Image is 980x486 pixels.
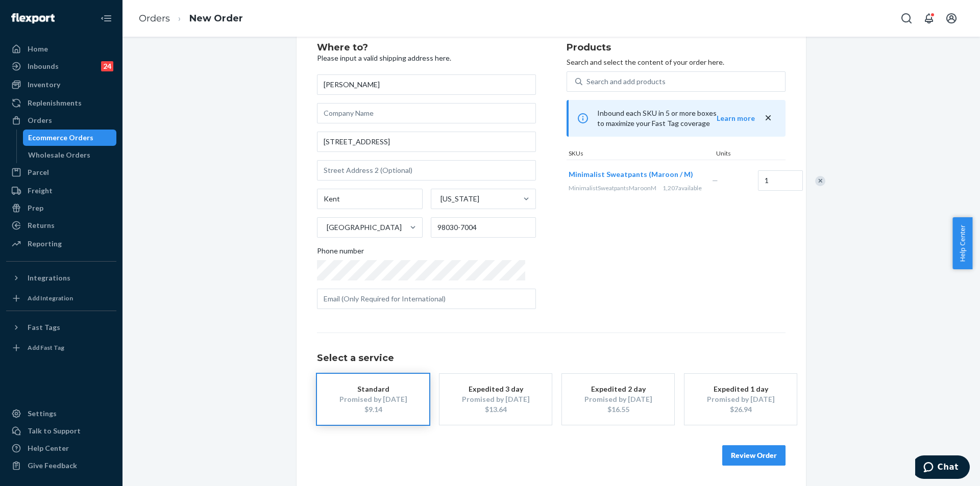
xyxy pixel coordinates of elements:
a: New Order [189,13,243,24]
a: Orders [139,13,170,24]
div: Give Feedback [28,461,77,471]
button: StandardPromised by [DATE]$9.14 [317,374,429,425]
a: Ecommerce Orders [23,130,117,146]
div: $16.55 [577,404,659,415]
iframe: Opens a widget where you can chat to one of our agents [915,455,970,481]
button: Learn more [717,113,755,123]
div: Inventory [28,80,60,90]
a: Prep [6,200,116,216]
div: Expedited 1 day [700,384,781,394]
div: Settings [28,408,57,419]
div: Reporting [28,239,62,249]
button: Talk to Support [6,423,116,439]
div: [US_STATE] [440,194,479,204]
a: Orders [6,112,116,129]
div: Promised by [DATE] [455,394,536,404]
a: Settings [6,405,116,422]
input: Street Address [317,132,536,152]
span: 1,207 available [663,184,702,192]
span: Minimalist Sweatpants (Maroon / M) [569,170,693,178]
a: Add Fast Tag [6,340,116,356]
div: Add Integration [28,294,73,302]
div: Promised by [DATE] [700,394,781,404]
button: Expedited 2 dayPromised by [DATE]$16.55 [562,374,674,425]
a: Returns [6,217,116,234]
a: Freight [6,183,116,199]
div: Replenishments [28,98,82,108]
p: Please input a valid shipping address here. [317,53,536,63]
button: Integrations [6,270,116,286]
div: Freight [28,186,53,196]
button: Expedited 1 dayPromised by [DATE]$26.94 [684,374,797,425]
a: Add Integration [6,290,116,306]
input: Quantity [758,170,803,191]
div: [GEOGRAPHIC_DATA] [327,222,402,233]
div: Inbounds [28,61,59,71]
button: Fast Tags [6,319,116,336]
h2: Products [567,43,786,53]
div: Standard [332,384,414,394]
div: Expedited 2 day [577,384,659,394]
div: Integrations [28,273,70,283]
div: Remove Item [815,176,825,186]
a: Wholesale Orders [23,147,117,163]
button: Minimalist Sweatpants (Maroon / M) [569,169,693,180]
div: Help Center [28,443,69,453]
a: Home [6,41,116,57]
a: Parcel [6,164,116,181]
input: Street Address 2 (Optional) [317,160,536,181]
div: Search and add products [586,76,666,87]
span: MinimalistSweatpantsMaroonM [569,184,656,192]
h1: Select a service [317,353,786,364]
div: $26.94 [700,404,781,415]
div: Units [714,149,760,160]
a: Replenishments [6,95,116,111]
div: Wholesale Orders [28,150,90,160]
div: Talk to Support [28,426,81,436]
div: Promised by [DATE] [332,394,414,404]
button: close [763,113,773,123]
a: Inventory [6,76,116,93]
div: Expedited 3 day [455,384,536,394]
div: Parcel [28,167,49,177]
div: Orders [28,115,52,125]
div: 24 [101,61,113,71]
input: City [317,189,423,209]
button: Review Order [722,445,786,466]
button: Open account menu [941,8,962,29]
div: Ecommerce Orders [28,133,93,143]
div: Add Fast Tag [28,343,64,352]
input: [GEOGRAPHIC_DATA] [326,222,327,233]
div: $9.14 [332,404,414,415]
img: Flexport logo [11,13,55,23]
span: — [712,176,718,185]
div: Returns [28,220,55,231]
div: Fast Tags [28,322,60,332]
button: Help Center [952,217,972,269]
div: Promised by [DATE] [577,394,659,404]
button: Open notifications [919,8,939,29]
div: Inbound each SKU in 5 or more boxes to maximize your Fast Tag coverage [567,100,786,137]
input: Company Name [317,103,536,123]
div: $13.64 [455,404,536,415]
button: Close Navigation [96,8,116,29]
div: Prep [28,203,43,213]
input: ZIP Code [431,217,536,238]
input: First & Last Name [317,74,536,95]
h2: Where to? [317,43,536,53]
p: Search and select the content of your order here. [567,57,786,67]
a: Reporting [6,236,116,252]
div: SKUs [567,149,714,160]
button: Give Feedback [6,457,116,474]
input: Email (Only Required for International) [317,289,536,309]
div: Home [28,44,48,54]
span: Phone number [317,246,364,260]
input: [US_STATE] [439,194,440,204]
button: Open Search Box [896,8,917,29]
a: Inbounds24 [6,58,116,74]
button: Expedited 3 dayPromised by [DATE]$13.64 [439,374,552,425]
ol: breadcrumbs [131,4,251,34]
a: Help Center [6,440,116,456]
